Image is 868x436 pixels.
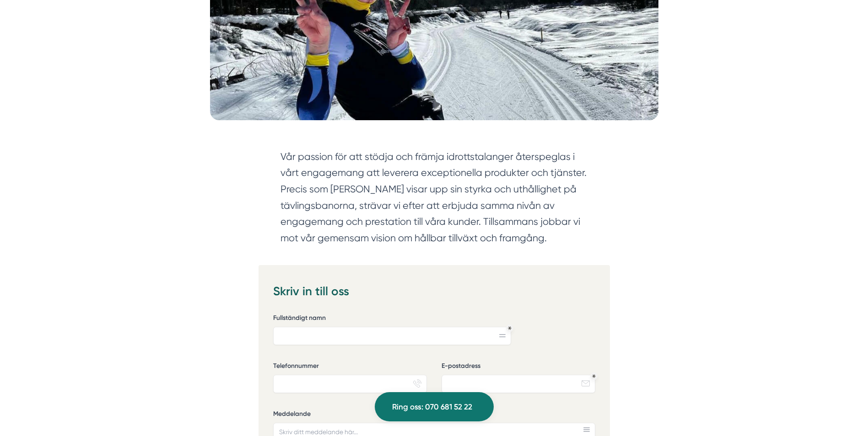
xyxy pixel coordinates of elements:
section: Vår passion för att stödja och främja idrottstalanger återspeglas i vårt engagemang att leverera ... [280,149,588,250]
div: Obligatoriskt [592,374,596,378]
div: Obligatoriskt [508,326,512,330]
label: Meddelande [273,409,595,421]
h3: Skriv in till oss [273,280,595,305]
label: E-postadress [442,362,595,373]
label: Telefonnummer [273,362,427,373]
a: Ring oss: 070 681 52 22 [375,392,494,421]
label: Fullständigt namn [273,314,511,325]
span: Ring oss: 070 681 52 22 [392,401,472,413]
